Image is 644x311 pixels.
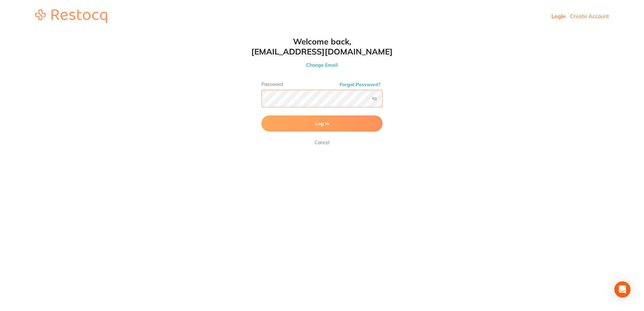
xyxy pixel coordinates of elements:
[614,281,631,298] div: Open Intercom Messenger
[35,9,107,23] img: restocq_logo.svg
[248,36,396,57] h1: Welcome back, [EMAIL_ADDRESS][DOMAIN_NAME]
[261,81,383,87] label: Password
[315,120,329,127] span: Log In
[313,138,331,146] a: Cancel
[570,13,609,20] a: Create Account
[551,13,566,20] a: Login
[337,81,383,88] button: Forgot Password?
[261,115,383,132] button: Log In
[248,62,396,68] button: Change Email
